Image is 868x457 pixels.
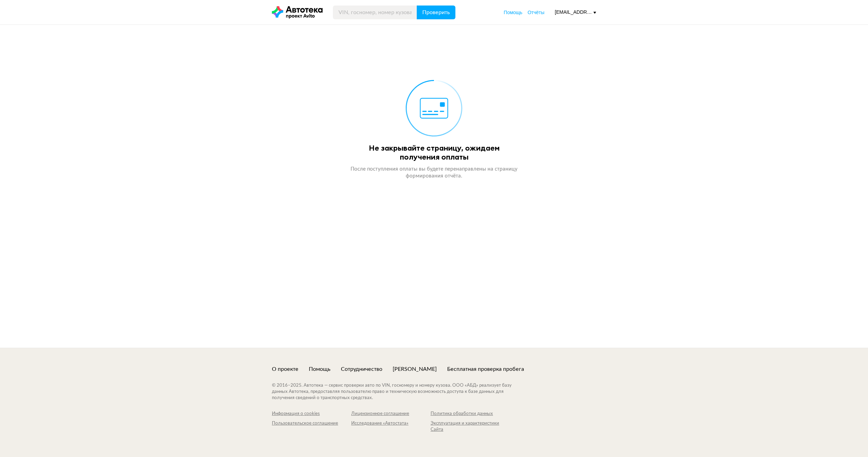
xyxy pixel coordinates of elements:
a: О проекте [272,365,298,373]
a: Информация о cookies [272,411,351,417]
span: Отчёты [527,10,544,15]
a: Исследование «Автостата» [351,420,431,433]
a: Помощь [309,365,331,373]
div: После поступления оплаты вы будете перенаправлены на страницу формирования отчёта. [349,166,519,180]
a: Помощь [504,9,522,16]
a: Эксплуатация и характеристики Сайта [431,420,510,433]
a: Бесплатная проверка пробега [447,365,524,373]
input: VIN, госномер, номер кузова [333,6,417,19]
a: Лицензионное соглашение [351,411,431,417]
div: © 2016– 2025 . Автотека — сервис проверки авто по VIN, госномеру и номеру кузова. ООО «АБД» реали... [272,383,525,401]
a: Сотрудничество [341,365,382,373]
div: Не закрывайте страницу, ожидаем получения оплаты [349,143,519,162]
a: Отчёты [527,9,544,16]
a: Пользовательское соглашение [272,420,351,433]
span: Проверить [422,10,450,15]
button: Проверить [417,6,455,19]
div: [EMAIL_ADDRESS][DOMAIN_NAME] [555,9,596,16]
div: Исследование «Автостата» [351,420,431,427]
div: Пользовательское соглашение [272,420,351,427]
a: Политика обработки данных [431,411,510,417]
span: Помощь [504,10,522,15]
a: [PERSON_NAME] [393,365,437,373]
